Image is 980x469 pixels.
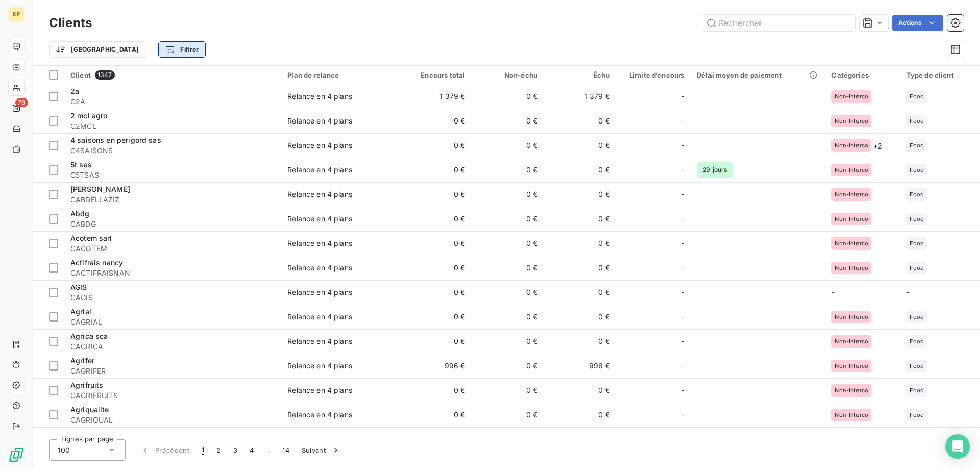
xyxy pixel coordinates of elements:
[910,412,924,418] span: Food
[70,160,92,169] span: 5t sas
[471,403,544,427] td: 0 €
[399,158,472,182] td: 0 €
[399,305,472,329] td: 0 €
[158,41,205,58] button: Filtrer
[681,238,684,249] span: -
[287,189,352,200] div: Relance en 4 plans
[544,403,616,427] td: 0 €
[544,182,616,207] td: 0 €
[134,439,195,461] button: Précédent
[681,312,684,322] span: -
[243,439,260,461] button: 4
[681,336,684,347] span: -
[544,354,616,378] td: 996 €
[260,442,276,458] span: …
[471,207,544,231] td: 0 €
[287,385,352,396] div: Relance en 4 plans
[835,314,868,320] span: Non-Interco
[399,109,472,133] td: 0 €
[8,447,24,463] img: Logo LeanPay
[835,93,868,100] span: Non-Interco
[70,96,275,107] span: C2A
[70,145,275,156] span: C4SAISONS
[544,329,616,354] td: 0 €
[70,170,275,180] span: C5TSAS
[544,427,616,452] td: 0 €
[8,100,24,116] a: 79
[70,71,91,79] span: Client
[945,434,970,459] div: Open Intercom Messenger
[681,385,684,396] span: -
[471,305,544,329] td: 0 €
[471,231,544,256] td: 0 €
[910,93,924,100] span: Food
[399,182,472,207] td: 0 €
[681,287,684,298] span: -
[70,430,98,438] span: Agrisud
[681,263,684,273] span: -
[70,381,104,389] span: Agrifruits
[70,258,123,267] span: Actifrais nancy
[681,189,684,200] span: -
[399,207,472,231] td: 0 €
[58,445,70,455] span: 100
[910,240,924,246] span: Food
[471,354,544,378] td: 0 €
[287,238,352,249] div: Relance en 4 plans
[835,387,868,393] span: Non-Interco
[70,194,275,205] span: CABDELLAZIZ
[471,182,544,207] td: 0 €
[544,256,616,280] td: 0 €
[835,265,868,271] span: Non-Interco
[70,405,109,414] span: Agriqualite
[544,280,616,305] td: 0 €
[471,329,544,354] td: 0 €
[892,15,943,31] button: Actions
[831,288,835,297] span: -
[287,71,393,79] div: Plan de relance
[49,41,145,58] button: [GEOGRAPHIC_DATA]
[287,312,352,322] div: Relance en 4 plans
[70,317,275,327] span: CAGRIAL
[70,292,275,303] span: CAGIS
[910,338,924,344] span: Food
[681,140,684,151] span: -
[70,243,275,254] span: CACOTEM
[471,378,544,403] td: 0 €
[287,287,352,298] div: Relance en 4 plans
[910,167,924,173] span: Food
[681,410,684,420] span: -
[70,307,91,316] span: Agrial
[910,142,924,149] span: Food
[70,219,275,229] span: CABDG
[910,216,924,222] span: Food
[287,361,352,371] div: Relance en 4 plans
[835,191,868,198] span: Non-Interco
[287,410,352,420] div: Relance en 4 plans
[681,116,684,126] span: -
[544,158,616,182] td: 0 €
[681,214,684,224] span: -
[471,84,544,109] td: 0 €
[544,305,616,329] td: 0 €
[835,142,868,149] span: Non-Interco
[202,445,204,455] span: 1
[906,71,974,79] div: Type de client
[399,378,472,403] td: 0 €
[550,71,610,79] div: Échu
[873,140,883,151] span: + 2
[70,366,275,376] span: CAGRIFER
[471,133,544,158] td: 0 €
[195,439,210,461] button: 1
[544,84,616,109] td: 1 379 €
[910,118,924,124] span: Food
[287,214,352,224] div: Relance en 4 plans
[910,387,924,393] span: Food
[399,354,472,378] td: 996 €
[287,91,352,102] div: Relance en 4 plans
[405,71,465,79] div: Encours total
[544,133,616,158] td: 0 €
[544,231,616,256] td: 0 €
[910,265,924,271] span: Food
[399,256,472,280] td: 0 €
